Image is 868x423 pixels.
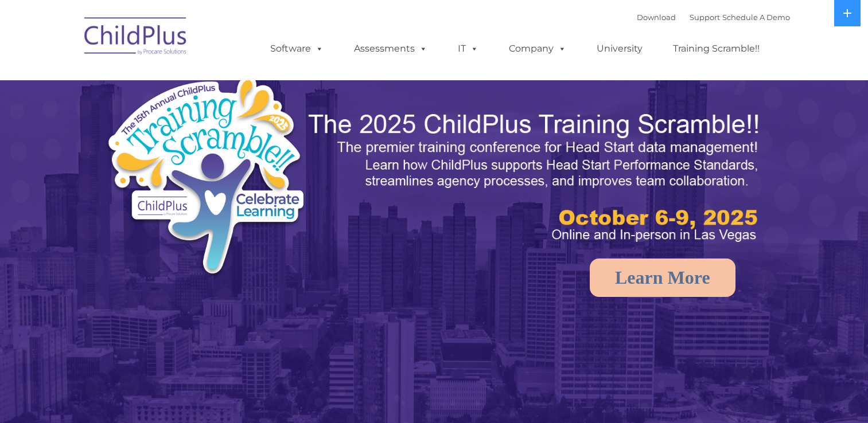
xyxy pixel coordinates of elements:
a: Support [690,13,720,22]
a: Assessments [342,37,439,60]
a: Software [259,37,335,60]
font: | [637,13,790,22]
a: Learn More [590,258,735,297]
a: Training Scramble!! [661,37,771,60]
a: Download [637,13,676,22]
a: IT [446,37,490,60]
a: Schedule A Demo [722,13,790,22]
a: Company [497,37,578,60]
img: ChildPlus by Procare Solutions [79,9,193,66]
a: University [585,37,654,60]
